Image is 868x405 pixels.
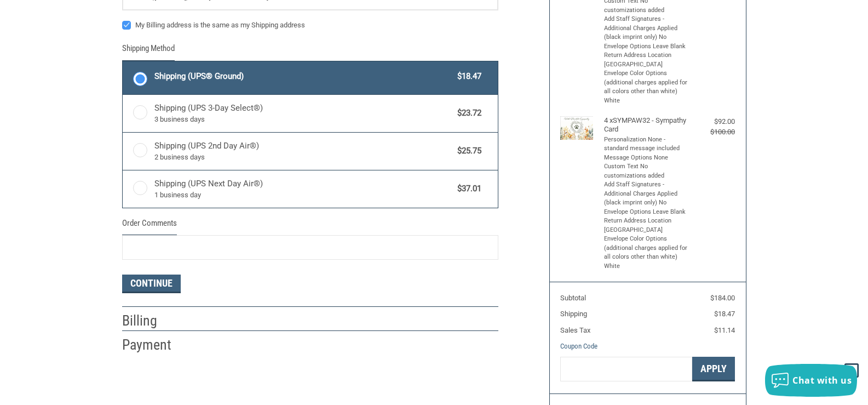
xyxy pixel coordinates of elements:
[714,326,735,334] span: $11.14
[714,310,735,318] span: $18.47
[691,127,735,138] div: $100.00
[154,140,452,163] span: Shipping (UPS 2nd Day Air®)
[604,153,689,163] li: Message Options None
[691,116,735,127] div: $92.00
[710,294,735,302] span: $184.00
[154,114,452,125] span: 3 business days
[560,326,590,334] span: Sales Tax
[604,15,689,42] li: Add Staff Signatures - Additional Charges Applied (black imprint only) No
[692,357,735,381] button: Apply
[604,208,689,217] li: Envelope Options Leave Blank
[122,336,186,354] h2: Payment
[154,190,452,201] span: 1 business day
[604,180,689,208] li: Add Staff Signatures - Additional Charges Applied (black imprint only) No
[604,42,689,52] li: Envelope Options Leave Blank
[765,364,857,397] button: Chat with us
[452,182,482,195] span: $37.01
[604,51,689,69] li: Return Address Location [GEOGRAPHIC_DATA]
[604,216,689,235] li: Return Address Location [GEOGRAPHIC_DATA]
[452,70,482,83] span: $18.47
[154,70,452,83] span: Shipping (UPS® Ground)
[122,217,177,235] legend: Order Comments
[604,135,689,153] li: Personalization None - standard message included
[154,102,452,125] span: Shipping (UPS 3-Day Select®)
[560,310,587,318] span: Shipping
[122,21,498,30] label: My Billing address is the same as my Shipping address
[604,69,689,105] li: Envelope Color Options (additional charges applied for all colors other than white) White
[560,342,597,350] a: Coupon Code
[122,275,181,293] button: Continue
[154,152,452,163] span: 2 business days
[604,162,689,180] li: Custom Text No customizations added
[792,374,852,386] span: Chat with us
[560,357,692,381] input: Gift Certificate or Coupon Code
[452,107,482,119] span: $23.72
[452,145,482,157] span: $25.75
[604,116,689,134] h4: 4 x SYMPAW32 - Sympathy Card
[154,178,452,201] span: Shipping (UPS Next Day Air®)
[604,235,689,271] li: Envelope Color Options (additional charges applied for all colors other than white) White
[122,312,186,330] h2: Billing
[560,294,586,302] span: Subtotal
[122,42,175,60] legend: Shipping Method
